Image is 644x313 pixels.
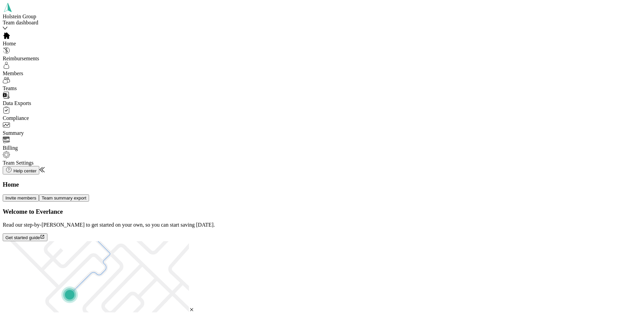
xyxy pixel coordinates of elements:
span: Data Exports [3,100,31,106]
span: Members [3,70,23,76]
span: Compliance [3,115,29,121]
h1: Home [3,181,641,188]
div: Holstein Group [3,14,98,20]
button: Get started guide [3,233,47,241]
button: Invite members [3,194,39,202]
span: Billing [3,145,18,151]
div: Team dashboard [3,20,98,26]
button: Help center [3,166,39,174]
h1: Welcome to Everlance [3,208,641,215]
div: Help center [5,167,37,173]
p: Read our step-by-[PERSON_NAME] to get started on your own, so you can start saving [DATE]. [3,222,641,228]
span: Teams [3,85,17,91]
img: Welcome to everlance [3,241,189,312]
span: Summary [3,130,24,136]
span: Team Settings [3,160,34,166]
span: Home [3,41,16,46]
iframe: Everlance-gr Chat Button Frame [606,275,644,313]
span: Reimbursements [3,56,39,61]
button: Team summary export [39,194,89,202]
